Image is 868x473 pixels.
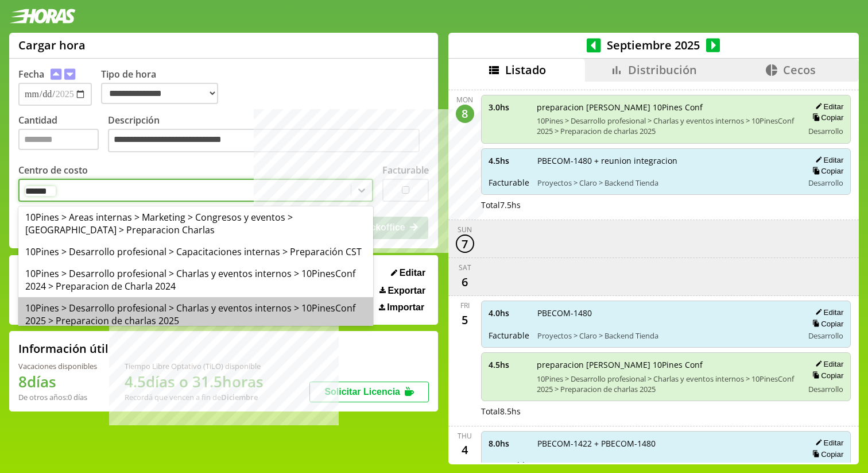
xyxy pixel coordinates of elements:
[537,116,796,136] span: 10Pines > Desarrollo profesional > Charlas y eventos internos > 10PinesConf 2025 > Preparacion de...
[537,102,796,113] span: preparacion [PERSON_NAME] 10Pines Conf
[18,392,97,402] div: De otros años: 0 días
[376,285,429,297] button: Exportar
[221,392,258,402] b: Diciembre
[309,382,429,402] button: Solicitar Licencia
[489,155,529,166] span: 4.5 hs
[812,359,843,369] button: Editar
[812,102,843,111] button: Editar
[505,62,546,78] span: Listado
[9,9,76,24] img: logotipo
[537,155,796,166] span: PBECOM-1480 + reunion integracion
[808,126,843,136] span: Desarrollo
[489,102,529,113] span: 3.0 hs
[812,307,843,317] button: Editar
[18,68,44,80] label: Fecha
[456,310,474,329] div: 5
[18,341,108,356] h2: Información útil
[809,371,843,380] button: Copiar
[101,83,218,104] select: Tipo de hora
[489,177,529,188] span: Facturable
[458,225,472,234] div: Sun
[809,449,843,459] button: Copiar
[628,62,697,78] span: Distribución
[108,129,420,153] textarea: Descripción
[481,406,851,417] div: Total 8.5 hs
[387,302,424,313] span: Importar
[456,272,474,291] div: 6
[537,330,796,341] span: Proyectos > Claro > Backend Tienda
[489,307,529,318] span: 4.0 hs
[458,431,472,441] div: Thu
[812,155,843,165] button: Editar
[489,330,529,341] span: Facturable
[18,206,373,241] div: 10Pines > Areas internas > Marketing > Congresos y eventos > [GEOGRAPHIC_DATA] > Preparacion Charlas
[18,263,373,297] div: 10Pines > Desarrollo profesional > Charlas y eventos internos > 10PinesConf 2024 > Preparacion de...
[18,241,373,263] div: 10Pines > Desarrollo profesional > Capacitaciones internas > Preparación CST
[101,68,227,106] label: Tipo de hora
[125,361,263,371] div: Tiempo Libre Optativo (TiLO) disponible
[808,178,843,188] span: Desarrollo
[809,113,843,122] button: Copiar
[387,286,425,296] span: Exportar
[460,301,470,310] div: Fri
[537,460,796,471] span: Proyectos > Claro > Backend Tienda
[456,95,473,105] div: Mon
[537,359,796,370] span: preparacion [PERSON_NAME] 10Pines Conf
[812,438,843,448] button: Editar
[489,460,529,471] span: Facturable
[18,129,99,150] input: Cantidad
[783,62,816,78] span: Cecos
[809,166,843,176] button: Copiar
[387,267,429,279] button: Editar
[489,438,529,449] span: 8.0 hs
[537,438,796,449] span: PBECOM-1422 + PBECOM-1480
[18,361,97,371] div: Vacaciones disponibles
[601,37,706,53] span: Septiembre 2025
[809,319,843,329] button: Copiar
[324,387,400,397] span: Solicitar Licencia
[456,234,474,253] div: 7
[18,371,97,392] h1: 8 días
[108,114,429,156] label: Descripción
[382,164,429,176] label: Facturable
[489,359,529,370] span: 4.5 hs
[808,330,843,341] span: Desarrollo
[456,441,474,459] div: 4
[456,105,474,123] div: 8
[448,82,859,463] div: scrollable content
[537,307,796,318] span: PBECOM-1480
[18,114,108,156] label: Cantidad
[125,392,263,402] div: Recordá que vencen a fin de
[537,178,796,188] span: Proyectos > Claro > Backend Tienda
[18,297,373,332] div: 10Pines > Desarrollo profesional > Charlas y eventos internos > 10PinesConf 2025 > Preparacion de...
[481,199,851,210] div: Total 7.5 hs
[808,384,843,394] span: Desarrollo
[18,164,88,176] label: Centro de costo
[537,374,796,394] span: 10Pines > Desarrollo profesional > Charlas y eventos internos > 10PinesConf 2025 > Preparacion de...
[808,460,843,471] span: Desarrollo
[125,371,263,392] h1: 4.5 días o 31.5 horas
[400,268,425,278] span: Editar
[459,263,471,272] div: Sat
[18,37,86,53] h1: Cargar hora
